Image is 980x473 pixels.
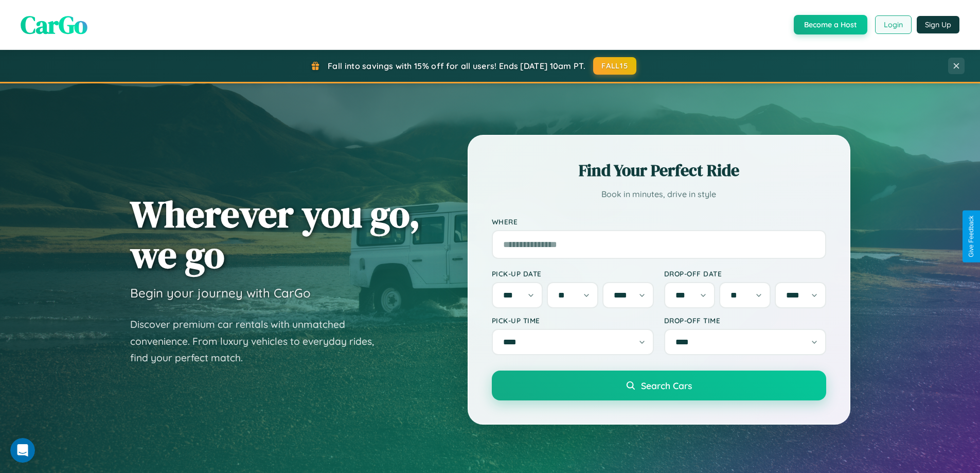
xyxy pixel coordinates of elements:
h2: Find Your Perfect Ride [492,159,826,182]
label: Drop-off Time [664,316,826,325]
button: Sign Up [917,16,959,33]
span: Fall into savings with 15% off for all users! Ends [DATE] 10am PT. [328,61,585,71]
p: Discover premium car rentals with unmatched convenience. From luxury vehicles to everyday rides, ... [130,316,387,366]
button: Login [875,15,912,34]
button: Become a Host [794,15,867,34]
h3: Begin your journey with CarGo [130,285,311,301]
button: FALL15 [593,57,636,75]
iframe: Intercom live chat [10,438,35,463]
label: Drop-off Date [664,269,826,278]
button: Search Cars [492,371,826,400]
span: Search Cars [641,380,692,391]
label: Where [492,217,826,226]
div: Give Feedback [968,216,975,257]
label: Pick-up Date [492,269,654,278]
span: CarGo [21,8,87,42]
label: Pick-up Time [492,316,654,325]
h1: Wherever you go, we go [130,194,420,275]
p: Book in minutes, drive in style [492,187,826,202]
